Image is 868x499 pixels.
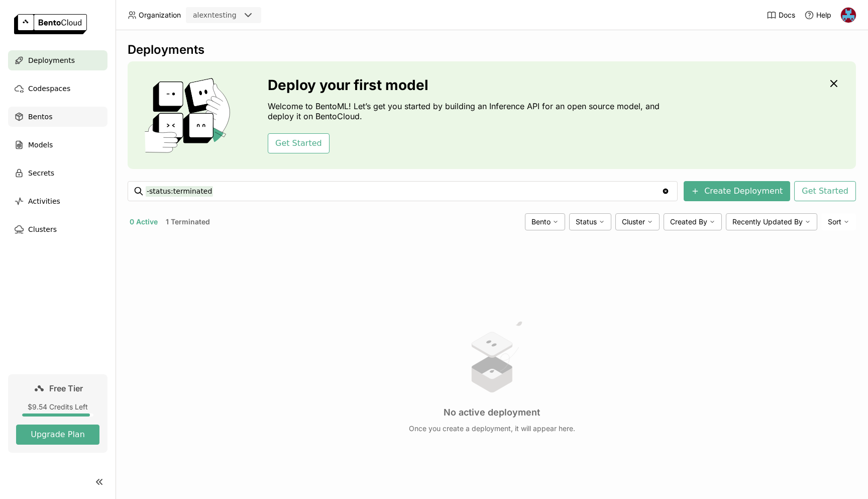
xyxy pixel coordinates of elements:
[670,217,707,226] span: Created By
[804,10,831,20] div: Help
[268,101,665,121] p: Welcome to BentoML! Let’s get you started by building an Inference API for an open source model, ...
[28,139,53,151] span: Models
[268,77,665,93] h3: Deploy your first model
[16,425,99,445] button: Upgrade Plan
[28,223,57,235] span: Clusters
[14,14,87,34] img: logo
[726,213,817,230] div: Recently Updated By
[816,11,831,20] span: Help
[8,50,107,70] a: Deployments
[662,187,670,195] svg: Clear value
[767,10,795,20] a: Docs
[779,11,795,20] span: Docs
[444,407,540,418] h3: No active deployment
[49,383,83,393] span: Free Tier
[28,195,60,207] span: Activities
[454,319,529,395] img: no results
[16,402,99,411] div: $9.54 Credits Left
[128,42,856,57] div: Deployments
[664,213,722,230] div: Created By
[28,111,52,123] span: Bentos
[8,163,107,183] a: Secrets
[139,11,181,20] span: Organization
[193,10,237,20] div: alexntesting
[615,213,660,230] div: Cluster
[794,181,856,201] button: Get Started
[8,374,107,453] a: Free Tier$9.54 Credits LeftUpgrade Plan
[569,213,611,230] div: Status
[238,11,239,21] input: Selected alexntesting.
[828,217,841,226] span: Sort
[622,217,645,226] span: Cluster
[841,8,856,23] img: Alex Nikitin
[28,54,75,66] span: Deployments
[28,82,70,95] span: Codespaces
[8,107,107,127] a: Bentos
[8,78,107,99] a: Codespaces
[409,424,575,433] p: Once you create a deployment, it will appear here.
[576,217,597,226] span: Status
[525,213,565,230] div: Bento
[8,219,107,239] a: Clusters
[732,217,803,226] span: Recently Updated By
[146,183,662,199] input: Search
[128,215,160,228] button: 0 Active
[821,213,856,230] div: Sort
[531,217,551,226] span: Bento
[8,135,107,155] a: Models
[684,181,790,201] button: Create Deployment
[8,191,107,211] a: Activities
[164,215,212,228] button: 1 Terminated
[136,77,244,153] img: cover onboarding
[268,133,330,153] button: Get Started
[28,167,54,179] span: Secrets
